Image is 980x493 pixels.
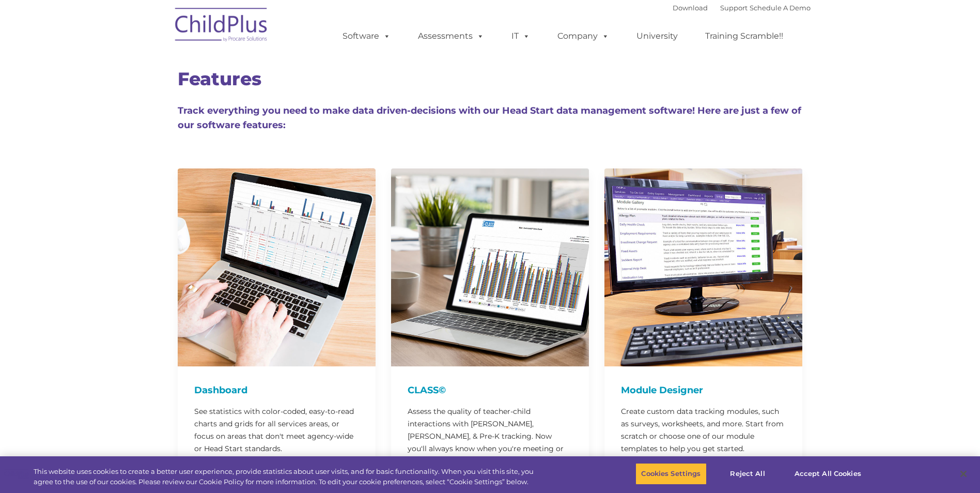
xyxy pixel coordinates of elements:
a: Assessments [408,26,494,47]
img: Dash [178,168,376,366]
button: Reject All [715,463,780,485]
a: Software [332,26,401,47]
span: Track everything you need to make data driven-decisions with our Head Start data management softw... [178,105,801,131]
p: Assess the quality of teacher-child interactions with [PERSON_NAME], [PERSON_NAME], & Pre-K track... [408,405,572,467]
img: ModuleDesigner750 [604,168,802,366]
h4: Module Designer [621,383,786,397]
a: University [626,26,688,47]
a: Download [673,4,708,12]
a: IT [501,26,540,47]
span: Features [178,68,261,90]
a: Training Scramble!! [695,26,794,47]
h4: CLASS© [408,383,572,397]
p: Create custom data tracking modules, such as surveys, worksheets, and more. Start from scratch or... [621,405,786,455]
p: See statistics with color-coded, easy-to-read charts and grids for all services areas, or focus o... [194,405,359,455]
div: This website uses cookies to create a better user experience, provide statistics about user visit... [34,467,539,487]
button: Accept All Cookies [789,463,867,485]
font: | [673,4,811,12]
a: Schedule A Demo [750,4,811,12]
a: Support [720,4,748,12]
h4: Dashboard [194,383,359,397]
a: Company [547,26,619,47]
img: CLASS-750 [391,168,589,366]
button: Close [952,463,975,485]
button: Cookies Settings [635,463,706,485]
img: ChildPlus by Procare Solutions [170,1,273,52]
